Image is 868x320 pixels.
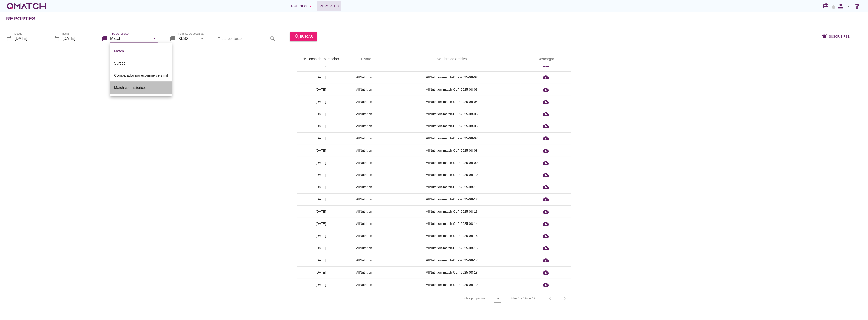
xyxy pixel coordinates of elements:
[297,108,345,120] td: [DATE]
[383,205,521,218] td: AllNutrition-match-CLP-2025-08-13
[114,60,168,66] div: Surtido
[110,35,151,43] input: Tipo de reporte*
[345,120,383,132] td: AllNutrition
[270,36,276,42] i: search
[291,3,313,9] div: Precios
[218,35,269,43] input: Filtrar por texto
[543,135,549,141] i: cloud_download
[199,36,205,42] i: arrow_drop_down
[345,181,383,193] td: AllNutrition
[345,279,383,291] td: AllNutrition
[297,145,345,157] td: [DATE]
[14,35,42,43] input: Desde
[543,74,549,81] i: cloud_download
[307,3,313,9] i: arrow_drop_down
[297,193,345,205] td: [DATE]
[383,266,521,279] td: AllNutrition-match-CLP-2025-08-18
[297,254,345,266] td: [DATE]
[543,221,549,227] i: cloud_download
[383,193,521,205] td: AllNutrition-match-CLP-2025-08-12
[345,96,383,108] td: AllNutrition
[297,230,345,242] td: [DATE]
[383,242,521,254] td: AllNutrition-match-CLP-2025-08-16
[383,71,521,84] td: AllNutrition-match-CLP-2025-08-02
[345,169,383,181] td: AllNutrition
[345,230,383,242] td: AllNutrition
[345,242,383,254] td: AllNutrition
[383,230,521,242] td: AllNutrition-match-CLP-2025-08-15
[495,295,501,301] i: arrow_drop_down
[383,169,521,181] td: AllNutrition-match-CLP-2025-08-10
[543,257,549,263] i: cloud_download
[345,71,383,84] td: AllNutrition
[294,34,313,40] div: buscar
[297,52,345,66] th: Fecha de extracción: Sorted ascending. Activate to sort descending.
[543,123,549,129] i: cloud_download
[383,157,521,169] td: AllNutrition-match-CLP-2025-08-09
[823,3,831,9] i: redeem
[543,99,549,105] i: cloud_download
[345,145,383,157] td: AllNutrition
[511,296,535,301] div: Filas 1 a 19 de 19
[114,48,168,54] div: Match
[543,233,549,239] i: cloud_download
[829,34,850,39] span: Suscribirse
[383,120,521,132] td: AllNutrition-match-CLP-2025-08-06
[543,160,549,166] i: cloud_download
[543,269,549,276] i: cloud_download
[543,87,549,93] i: cloud_download
[521,52,571,66] th: Descargar: Not sorted.
[297,218,345,230] td: [DATE]
[543,184,549,190] i: cloud_download
[287,1,317,11] button: Precios
[297,96,345,108] td: [DATE]
[102,36,108,42] i: library_books
[383,84,521,96] td: AllNutrition-match-CLP-2025-08-03
[383,132,521,145] td: AllNutrition-match-CLP-2025-08-07
[383,218,521,230] td: AllNutrition-match-CLP-2025-08-14
[294,34,300,40] i: search
[62,35,90,43] input: hasta
[543,245,549,251] i: cloud_download
[822,34,829,40] i: notifications_active
[297,279,345,291] td: [DATE]
[413,291,501,306] div: Filas por página
[345,218,383,230] td: AllNutrition
[383,181,521,193] td: AllNutrition-match-CLP-2025-08-11
[178,35,198,43] input: Formato de descarga
[297,71,345,84] td: [DATE]
[114,85,168,91] div: Match con historicos
[297,157,345,169] td: [DATE]
[383,279,521,291] td: AllNutrition-match-CLP-2025-08-19
[383,52,521,66] th: Nombre de archivo: Not sorted.
[345,84,383,96] td: AllNutrition
[543,196,549,202] i: cloud_download
[297,120,345,132] td: [DATE]
[297,181,345,193] td: [DATE]
[383,145,521,157] td: AllNutrition-match-CLP-2025-08-08
[6,1,47,11] div: white-qmatch-logo
[383,108,521,120] td: AllNutrition-match-CLP-2025-08-05
[835,3,846,10] i: person
[303,57,307,61] i: arrow_upward
[543,282,549,288] i: cloud_download
[543,209,549,215] i: cloud_download
[543,111,549,117] i: cloud_download
[290,32,317,41] button: buscar
[152,36,158,42] i: arrow_drop_down
[297,84,345,96] td: [DATE]
[319,3,339,9] span: Reportes
[297,169,345,181] td: [DATE]
[383,254,521,266] td: AllNutrition-match-CLP-2025-08-17
[54,36,60,42] i: date_range
[297,242,345,254] td: [DATE]
[345,52,383,66] th: Pivote: Not sorted. Activate to sort ascending.
[345,254,383,266] td: AllNutrition
[846,3,852,9] i: arrow_drop_down
[317,1,341,11] a: Reportes
[170,36,176,42] i: library_books
[345,157,383,169] td: AllNutrition
[6,36,12,42] i: date_range
[543,148,549,154] i: cloud_download
[6,14,36,23] h2: Reportes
